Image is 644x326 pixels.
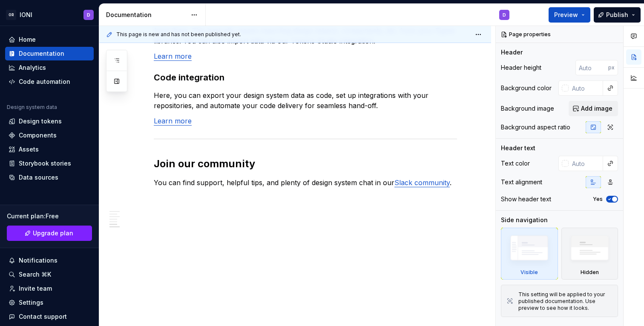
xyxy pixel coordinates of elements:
[561,228,618,280] div: Hidden
[581,269,599,276] div: Hidden
[569,101,618,116] button: Add image
[19,312,67,321] div: Contact support
[501,144,535,152] div: Header text
[154,177,457,188] p: You can find support, helpful tips, and plenty of design system chat in our .
[606,11,628,19] span: Publish
[394,178,450,187] a: Slack community
[5,296,94,309] a: Settings
[569,156,603,171] input: Auto
[116,31,241,38] span: This page is new and has not been published yet.
[19,49,64,58] div: Documentation
[5,61,94,74] a: Analytics
[5,310,94,323] button: Contact support
[5,75,94,89] a: Code automation
[501,159,530,168] div: Text color
[154,157,457,171] h2: Join our community
[7,212,92,220] div: Current plan : Free
[6,10,16,20] div: OR
[7,226,92,241] button: Upgrade plan
[501,216,548,224] div: Side navigation
[5,171,94,184] a: Data sources
[5,268,94,281] button: Search ⌘K
[581,104,612,113] span: Add image
[501,228,558,280] div: Visible
[19,77,70,86] div: Code automation
[19,270,51,279] div: Search ⌘K
[575,60,608,75] input: Auto
[20,11,32,19] div: IONI
[501,48,523,57] div: Header
[19,117,62,126] div: Design tokens
[19,173,58,182] div: Data sources
[501,104,554,113] div: Background image
[554,11,578,19] span: Preview
[5,143,94,156] a: Assets
[33,229,73,237] span: Upgrade plan
[501,178,542,186] div: Text alignment
[19,256,57,265] div: Notifications
[593,196,603,203] label: Yes
[154,52,192,60] a: Learn more
[19,298,43,307] div: Settings
[5,157,94,170] a: Storybook stories
[154,71,457,83] h3: Code integration
[154,117,192,125] a: Learn more
[5,129,94,142] a: Components
[549,7,590,23] button: Preview
[154,90,457,111] p: Here, you can export your design system data as code, set up integrations with your repositories,...
[19,159,71,168] div: Storybook stories
[2,6,97,24] button: ORIONID
[569,80,603,96] input: Auto
[518,291,612,312] div: This setting will be applied to your published documentation. Use preview to see how it looks.
[594,7,641,23] button: Publish
[106,11,187,19] div: Documentation
[19,131,57,140] div: Components
[19,63,46,72] div: Analytics
[608,64,615,71] p: px
[5,282,94,295] a: Invite team
[87,11,90,18] div: D
[5,114,94,128] a: Design tokens
[19,35,36,44] div: Home
[501,123,570,132] div: Background aspect ratio
[503,11,506,18] div: D
[7,104,57,111] div: Design system data
[19,284,52,293] div: Invite team
[5,47,94,60] a: Documentation
[520,269,538,276] div: Visible
[5,33,94,46] a: Home
[501,195,551,203] div: Show header text
[19,145,39,154] div: Assets
[501,84,552,92] div: Background color
[5,254,94,267] button: Notifications
[501,63,541,72] div: Header height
